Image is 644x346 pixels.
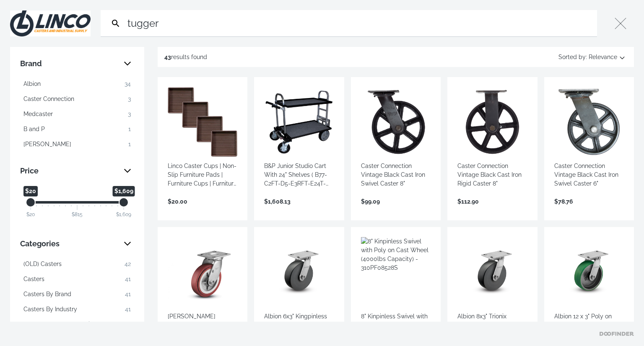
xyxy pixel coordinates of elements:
div: $815 [72,211,83,218]
div: Minimum Price [26,197,36,207]
span: Price [20,164,117,178]
span: 42 [125,260,131,269]
button: Medcaster 3 [20,107,134,121]
button: Sorted by:Relevance Sort [557,50,627,64]
button: Albion 34 [20,77,134,90]
span: Albion [23,80,41,88]
span: Casters By Industry [23,305,77,314]
button: Casters By Industry 41 [20,302,134,316]
img: Close [10,10,91,36]
span: 41 [125,290,131,299]
strong: 43 [164,54,171,60]
input: Subscribe [13,150,55,165]
span: Casters [23,275,44,284]
div: $1,609 [116,211,131,218]
div: $20 [26,211,35,218]
span: Casters By Load Capacity [23,320,95,329]
button: Casters 41 [20,272,134,286]
span: [PERSON_NAME] [23,140,71,149]
span: 3 [128,110,131,119]
button: B and P 1 [20,122,134,136]
span: Linco Casters & Industrial Supply [60,176,146,182]
span: B and P [23,125,45,134]
span: 41 [125,275,131,284]
span: Caster Connection [23,95,74,103]
span: Brand [20,57,117,70]
button: (OLD) Casters 42 [20,257,134,271]
span: 34 [125,80,131,88]
span: 3 [128,95,131,103]
div: Maximum Price [119,197,129,207]
button: Caster Connection 3 [20,92,134,106]
span: Medcaster [23,110,53,119]
a: Doofinder home page [600,332,634,336]
svg: Sort [617,52,627,62]
span: 41 [125,320,131,329]
span: Casters By Brand [23,290,71,299]
strong: Sign up and Save 10% On Your Order [36,97,169,106]
button: Casters By Brand 41 [20,287,134,301]
svg: Search [111,18,121,28]
span: Relevance [589,50,617,64]
button: Casters By Load Capacity 41 [20,318,134,331]
div: results found [164,50,207,64]
label: Email Address [13,115,193,125]
span: 41 [125,305,131,314]
button: [PERSON_NAME] 1 [20,137,134,151]
input: Search… [126,10,594,36]
button: Close [607,10,634,37]
span: (OLD) Casters [23,260,62,269]
span: Categories [20,237,117,250]
span: 1 [128,140,131,149]
span: 1 [128,125,131,134]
